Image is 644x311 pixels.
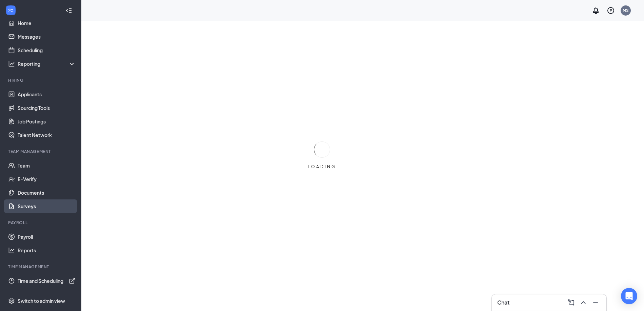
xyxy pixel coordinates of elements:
svg: Settings [8,297,15,304]
div: Reporting [18,60,76,67]
a: Sourcing Tools [18,101,76,115]
button: ChevronUp [578,297,589,308]
div: Hiring [8,77,74,83]
a: E-Verify [18,172,76,186]
a: Scheduling [18,43,76,57]
a: Reports [18,244,76,257]
svg: ComposeMessage [567,298,575,307]
svg: Analysis [8,60,15,67]
h3: Chat [497,299,509,306]
a: Documents [18,186,76,199]
a: Team [18,159,76,172]
a: Job Postings [18,115,76,128]
div: Open Intercom Messenger [621,288,637,304]
a: Home [18,16,76,30]
a: Messages [18,30,76,43]
a: Applicants [18,88,76,101]
a: Talent Network [18,128,76,142]
a: Payroll [18,230,76,244]
div: LOADING [305,164,339,170]
div: Payroll [8,220,74,226]
svg: Minimize [591,298,600,307]
a: Surveys [18,199,76,213]
svg: Collapse [65,7,72,14]
svg: ChevronUp [579,298,587,307]
a: Time and SchedulingExternalLink [18,274,76,288]
svg: Notifications [592,6,600,15]
div: TIME MANAGEMENT [8,264,74,270]
button: Minimize [590,297,601,308]
div: Team Management [8,149,74,154]
div: Switch to admin view [18,297,65,304]
button: ComposeMessage [566,297,577,308]
svg: QuestionInfo [607,6,615,15]
svg: WorkstreamLogo [7,7,14,14]
div: MS [623,7,629,13]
